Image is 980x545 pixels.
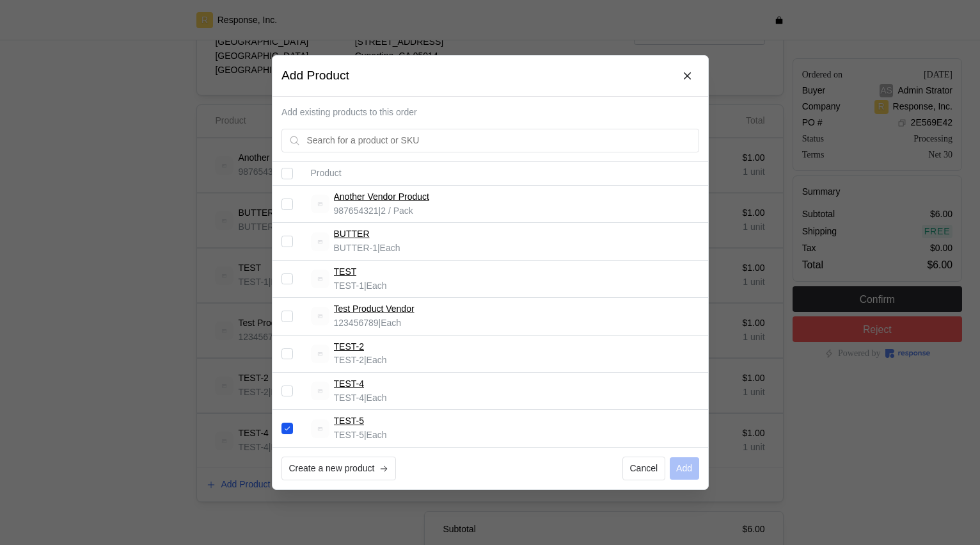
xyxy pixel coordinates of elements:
span: | 2 / Pack [378,206,413,216]
img: svg%3e [310,307,329,325]
img: svg%3e [310,419,329,437]
p: Product [310,167,699,181]
img: svg%3e [310,382,329,400]
button: Cancel [622,457,665,481]
input: Select record 2 [281,236,293,247]
span: | Each [364,392,387,402]
a: TEST [333,265,356,279]
input: Select record 7 [281,423,293,434]
span: 987654321 [333,206,378,216]
span: TEST-4 [333,392,363,402]
span: | Each [364,280,387,290]
input: Select record 5 [281,348,293,359]
span: | Each [378,318,401,328]
span: | Each [377,243,400,253]
span: TEST-1 [333,280,363,290]
p: Cancel [629,462,658,476]
input: Select record 4 [281,311,293,322]
span: 123456789 [333,318,378,328]
img: svg%3e [310,232,329,250]
span: BUTTER-1 [333,243,377,253]
a: Another Vendor Product [333,190,429,204]
input: Select record 3 [281,273,293,285]
input: Select all records [281,168,293,179]
p: Create a new product [288,462,374,476]
img: svg%3e [310,270,329,288]
input: Select record 6 [281,386,293,397]
p: Add existing products to this order [281,106,699,120]
span: | Each [364,355,387,365]
span: TEST-5 [333,430,363,440]
a: TEST-5 [333,414,363,428]
img: svg%3e [310,195,329,213]
img: svg%3e [310,345,329,363]
a: TEST-2 [333,339,363,354]
h3: Add Product [281,67,349,85]
input: Select record 1 [281,199,293,210]
a: BUTTER [333,227,369,241]
input: Search for a product or SKU [306,129,692,152]
a: Test Product Vendor [333,302,414,316]
span: | Each [364,430,387,440]
span: TEST-2 [333,355,363,365]
button: Create a new product [281,457,396,481]
a: TEST-4 [333,377,363,391]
